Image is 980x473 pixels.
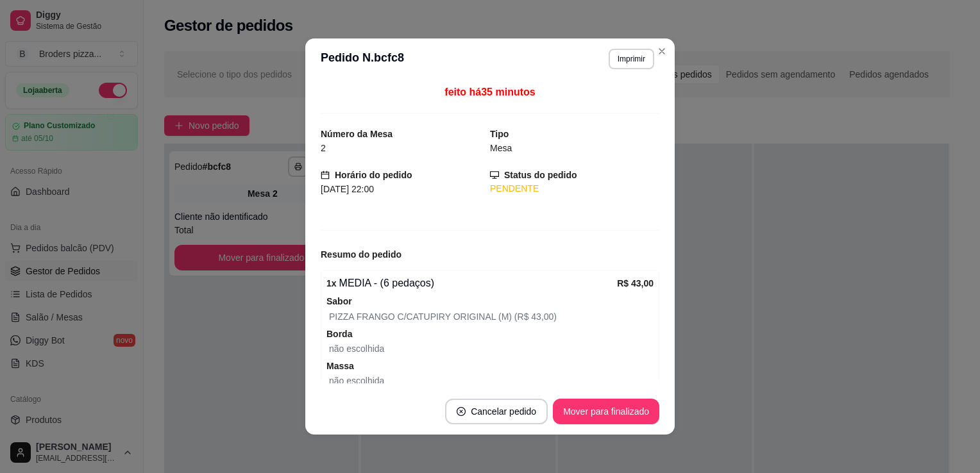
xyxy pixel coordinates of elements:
h3: Pedido N. bcfc8 [321,49,404,69]
span: [DATE] 22:00 [321,184,374,194]
button: Close [652,41,672,62]
span: close-circle [457,407,466,416]
strong: Horário do pedido [335,170,412,180]
span: feito há 35 minutos [444,87,535,97]
span: PIZZA FRANGO C/CATUPIRY ORIGINAL (M) [329,311,512,322]
span: calendar [321,170,330,179]
span: não escolhida [329,344,384,354]
strong: Número da Mesa [321,129,393,139]
span: não escolhida [329,376,384,386]
button: Imprimir [609,49,654,69]
button: Mover para finalizado [553,399,659,424]
strong: Tipo [490,129,509,139]
span: (R$ 43,00) [512,311,557,322]
div: MEDIA - (6 pedaços) [326,276,617,291]
span: 2 [321,143,326,153]
strong: Resumo do pedido [321,249,401,260]
strong: Status do pedido [504,170,577,180]
button: close-circleCancelar pedido [445,399,548,424]
strong: R$ 43,00 [617,278,654,288]
div: PENDENTE [490,182,659,195]
strong: Massa [326,361,354,371]
strong: 1 x [326,278,337,288]
span: Mesa [490,143,512,153]
span: desktop [490,170,499,179]
strong: Sabor [326,296,352,306]
strong: Borda [326,329,352,339]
